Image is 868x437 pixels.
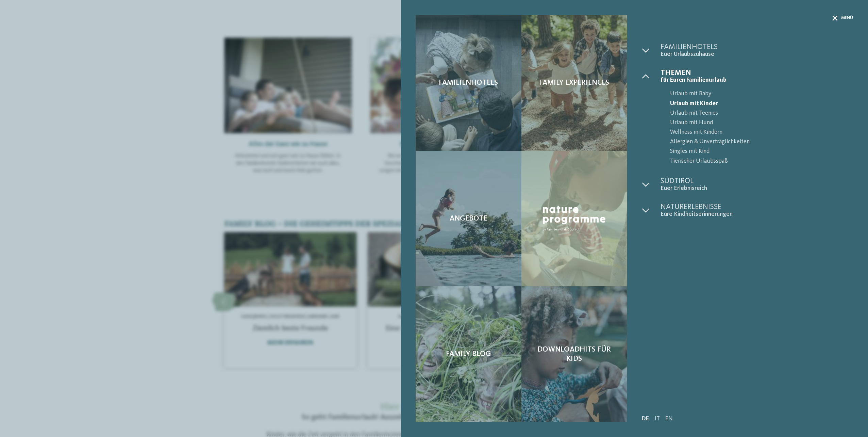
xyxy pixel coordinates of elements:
[655,416,660,422] a: IT
[521,151,627,287] a: Kinderhotel in Südtirol für Spiel, Spaß und Action Nature Programme
[642,416,649,422] a: DE
[670,137,853,147] span: Allergien & Unverträglichkeiten
[661,118,853,128] a: Urlaub mit Hund
[670,99,853,109] span: Urlaub mit Kinder
[665,416,673,422] a: EN
[661,137,853,147] a: Allergien & Unverträglichkeiten
[661,203,853,211] span: Naturerlebnisse
[416,15,521,151] a: Kinderhotel in Südtirol für Spiel, Spaß und Action Familienhotels
[661,69,853,84] a: Themen für Euren Familienurlaub
[661,43,853,58] a: Familienhotels Euer Urlaubszuhause
[661,99,853,109] a: Urlaub mit Kinder
[661,77,853,84] span: für Euren Familienurlaub
[661,203,853,218] a: Naturerlebnisse Eure Kindheitserinnerungen
[446,350,491,358] span: Family Blog
[539,78,609,87] span: Family Experiences
[661,128,853,137] a: Wellness mit Kindern
[661,177,853,185] span: Südtirol
[661,89,853,99] a: Urlaub mit Baby
[670,118,853,128] span: Urlaub mit Hund
[661,185,853,192] span: Euer Erlebnisreich
[661,69,853,77] span: Themen
[661,147,853,156] a: Singles mit Kind
[416,286,521,422] a: Kinderhotel in Südtirol für Spiel, Spaß und Action Family Blog
[661,177,853,192] a: Südtirol Euer Erlebnisreich
[529,345,619,363] span: Downloadhits für Kids
[661,157,853,166] a: Tierischer Urlaubsspaß
[540,203,608,234] img: Nature Programme
[661,51,853,58] span: Euer Urlaubszuhause
[661,211,853,218] span: Eure Kindheitserinnerungen
[670,147,853,156] span: Singles mit Kind
[841,15,853,21] span: Menü
[670,109,853,118] span: Urlaub mit Teenies
[450,214,487,223] span: Angebote
[661,43,853,51] span: Familienhotels
[416,151,521,287] a: Kinderhotel in Südtirol für Spiel, Spaß und Action Angebote
[670,157,853,166] span: Tierischer Urlaubsspaß
[670,89,853,99] span: Urlaub mit Baby
[661,109,853,118] a: Urlaub mit Teenies
[670,128,853,137] span: Wellness mit Kindern
[439,78,498,87] span: Familienhotels
[521,286,627,422] a: Kinderhotel in Südtirol für Spiel, Spaß und Action Downloadhits für Kids
[521,15,627,151] a: Kinderhotel in Südtirol für Spiel, Spaß und Action Family Experiences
